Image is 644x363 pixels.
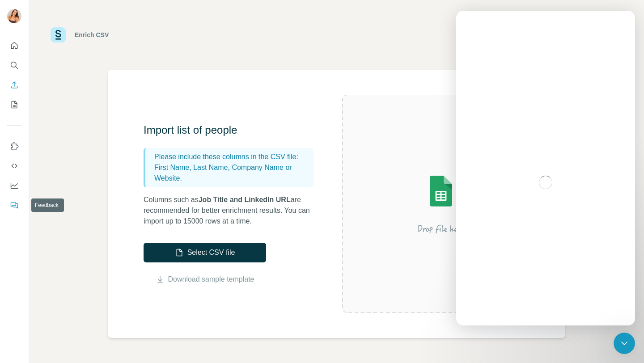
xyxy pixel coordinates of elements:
div: Enrich CSV [75,30,109,39]
iframe: Intercom live chat [456,11,635,325]
iframe: Intercom live chat [614,333,635,354]
button: My lists [7,97,21,113]
button: Select CSV file [144,243,266,262]
button: Enrich CSV [7,77,21,93]
button: Search [7,57,21,73]
button: Download sample template [144,274,266,285]
p: First Name, Last Name, Company Name or Website. [154,162,310,184]
button: Dashboard [7,177,21,194]
button: Use Surfe API [7,158,21,174]
p: Columns such as are recommended for better enrichment results. You can import up to 15000 rows at... [144,194,322,227]
p: Please include these columns in the CSV file: [154,152,310,162]
img: Surfe Logo [51,27,66,42]
h3: Import list of people [144,123,322,137]
button: Quick start [7,38,21,54]
span: Job Title and LinkedIn URL [199,196,291,203]
img: Avatar [7,9,21,23]
img: Surfe Illustration - Drop file here or select below [360,150,521,257]
button: Feedback [7,197,21,213]
button: Use Surfe on LinkedIn [7,138,21,154]
a: Download sample template [168,274,254,285]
